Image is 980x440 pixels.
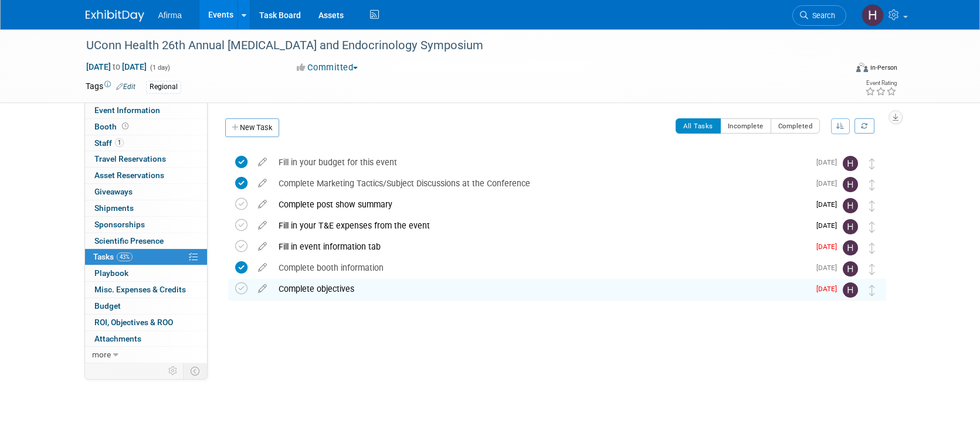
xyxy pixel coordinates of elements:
a: Shipments [85,200,207,216]
div: Regional [146,81,181,93]
i: Move task [869,243,875,254]
a: Travel Reservations [85,151,207,167]
span: Search [808,11,835,20]
div: Complete post show summary [273,195,809,214]
div: Complete objectives [273,279,809,299]
a: Booth [85,119,207,135]
a: Sponsorships [85,217,207,233]
div: Complete Marketing Tactics/Subject Discussions at the Conference [273,173,809,193]
td: Personalize Event Tab Strip [163,363,184,378]
span: [DATE] [816,221,843,230]
a: New Task [225,118,279,137]
a: edit [252,284,273,294]
span: Attachments [94,334,141,343]
a: Giveaways [85,184,207,200]
a: Budget [85,298,207,314]
a: Scientific Presence [85,233,207,249]
img: ExhibitDay [86,10,144,22]
div: Event Rating [865,80,897,86]
span: Playbook [94,268,128,278]
span: Budget [94,301,121,311]
img: Heather Racicot [843,198,858,213]
span: Giveaways [94,187,133,196]
span: Sponsorships [94,220,145,229]
a: Asset Reservations [85,168,207,183]
span: Asset Reservations [94,170,164,180]
a: ROI, Objectives & ROO [85,315,207,330]
a: edit [252,262,273,273]
span: ROI, Objectives & ROO [94,318,173,327]
span: [DATE] [816,264,843,272]
img: Heather Racicot [862,4,884,26]
button: All Tasks [676,118,721,134]
i: Move task [869,200,875,212]
img: Heather Racicot [843,261,858,277]
img: Heather Racicot [843,219,858,234]
span: Misc. Expenses & Credits [94,285,186,294]
div: Fill in event information tab [273,237,809,257]
span: 1 [115,138,124,147]
img: Heather Racicot [843,156,858,171]
span: Booth [94,122,131,131]
img: Heather Racicot [843,282,858,298]
a: Event Information [85,103,207,118]
i: Move task [869,285,875,296]
span: to [111,62,122,71]
img: Format-Inperson.png [856,63,868,72]
span: Staff [94,138,124,148]
span: Booth not reserved yet [120,122,131,131]
a: edit [252,157,273,168]
td: Toggle Event Tabs [183,363,207,378]
i: Move task [869,264,875,275]
a: Edit [116,83,135,91]
a: Search [792,5,846,26]
span: Shipments [94,203,134,213]
span: 43% [117,253,133,261]
img: Heather Racicot [843,177,858,192]
span: [DATE] [816,179,843,187]
td: Tags [86,80,135,94]
a: edit [252,178,273,189]
a: edit [252,241,273,252]
div: In-Person [870,63,897,72]
span: Event Information [94,105,160,115]
a: more [85,347,207,363]
button: Completed [771,118,820,134]
span: [DATE] [DATE] [86,62,147,72]
a: edit [252,220,273,231]
span: more [92,350,111,359]
span: [DATE] [816,158,843,166]
span: Scientific Presence [94,236,164,245]
span: (1 day) [149,64,170,71]
div: UConn Health 26th Annual [MEDICAL_DATA] and Endocrinology Symposium [82,35,829,56]
button: Incomplete [720,118,771,134]
span: Travel Reservations [94,154,166,163]
div: Fill in your budget for this event [273,152,809,172]
img: Heather Racicot [843,240,858,255]
a: Tasks43% [85,249,207,265]
div: Fill in your T&E expenses from the event [273,216,809,236]
span: [DATE] [816,200,843,209]
span: [DATE] [816,285,843,293]
a: Staff1 [85,135,207,151]
button: Committed [293,62,362,74]
div: Complete booth information [273,258,809,278]
a: Misc. Expenses & Credits [85,282,207,298]
span: Afirma [158,11,182,20]
a: Playbook [85,265,207,281]
i: Move task [869,179,875,190]
i: Move task [869,221,875,233]
i: Move task [869,158,875,169]
a: edit [252,199,273,210]
a: Refresh [854,118,874,134]
span: Tasks [93,252,133,261]
span: [DATE] [816,243,843,251]
a: Attachments [85,331,207,347]
div: Event Format [777,61,898,79]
